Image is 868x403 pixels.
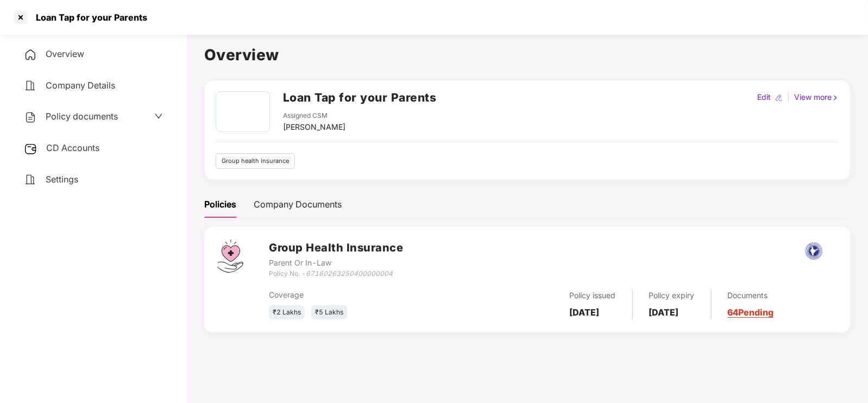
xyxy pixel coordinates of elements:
[46,142,99,153] span: CD Accounts
[46,48,84,59] span: Overview
[755,91,773,103] div: Edit
[570,289,616,301] div: Policy issued
[24,79,37,92] img: svg+xml;base64,PHN2ZyB4bWxucz0iaHR0cDovL3d3dy53My5vcmcvMjAwMC9zdmciIHdpZHRoPSIyNCIgaGVpZ2h0PSIyNC...
[24,111,37,124] img: svg+xml;base64,PHN2ZyB4bWxucz0iaHR0cDovL3d3dy53My5vcmcvMjAwMC9zdmciIHdpZHRoPSIyNCIgaGVpZ2h0PSIyNC...
[204,43,851,67] h1: Overview
[269,289,458,301] div: Coverage
[283,121,345,133] div: [PERSON_NAME]
[269,240,403,256] h3: Group Health Insurance
[24,173,37,186] img: svg+xml;base64,PHN2ZyB4bWxucz0iaHR0cDovL3d3dy53My5vcmcvMjAwMC9zdmciIHdpZHRoPSIyNCIgaGVpZ2h0PSIyNC...
[792,91,841,103] div: View more
[775,94,783,102] img: editIcon
[269,269,403,279] div: Policy No. -
[254,198,342,211] div: Company Documents
[46,174,78,185] span: Settings
[217,240,243,273] img: svg+xml;base64,PHN2ZyB4bWxucz0iaHR0cDovL3d3dy53My5vcmcvMjAwMC9zdmciIHdpZHRoPSI0Ny43MTQiIGhlaWdodD...
[728,289,774,301] div: Documents
[154,112,163,121] span: down
[570,307,600,318] b: [DATE]
[216,153,295,169] div: Group health insurance
[204,198,236,211] div: Policies
[649,289,695,301] div: Policy expiry
[728,307,774,318] a: 64 Pending
[24,48,37,61] img: svg+xml;base64,PHN2ZyB4bWxucz0iaHR0cDovL3d3dy53My5vcmcvMjAwMC9zdmciIHdpZHRoPSIyNCIgaGVpZ2h0PSIyNC...
[795,241,833,262] img: nia.png
[649,307,679,318] b: [DATE]
[269,257,403,269] div: Parent Or In-Law
[311,305,347,320] div: ₹5 Lakhs
[306,269,393,278] i: 67160263250400000004
[832,94,839,102] img: rightIcon
[283,89,437,106] h2: Loan Tap for your Parents
[283,111,345,121] div: Assigned CSM
[46,111,118,122] span: Policy documents
[785,91,792,103] div: |
[269,305,305,320] div: ₹2 Lakhs
[29,12,147,23] div: Loan Tap for your Parents
[46,80,115,91] span: Company Details
[24,142,37,155] img: svg+xml;base64,PHN2ZyB3aWR0aD0iMjUiIGhlaWdodD0iMjQiIHZpZXdCb3g9IjAgMCAyNSAyNCIgZmlsbD0ibm9uZSIgeG...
